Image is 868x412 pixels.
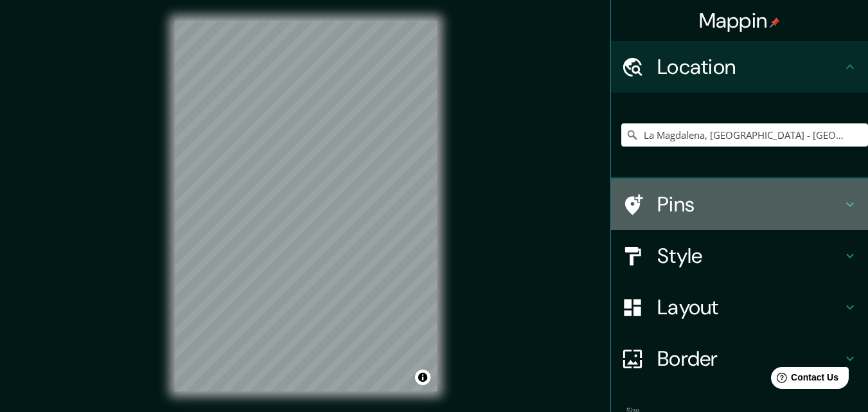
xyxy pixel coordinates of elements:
[770,17,780,28] img: pin-icon.png
[657,192,842,217] h4: Pins
[611,282,868,333] div: Layout
[175,21,437,391] canvas: Map
[621,123,868,147] input: Pick your city or area
[611,179,868,230] div: Pins
[415,370,430,385] button: Toggle attribution
[657,294,842,320] h4: Layout
[657,243,842,269] h4: Style
[611,41,868,93] div: Location
[657,54,842,80] h4: Location
[657,346,842,372] h4: Border
[611,230,868,282] div: Style
[611,333,868,384] div: Border
[754,362,854,398] iframe: Help widget launcher
[699,8,781,33] h4: Mappin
